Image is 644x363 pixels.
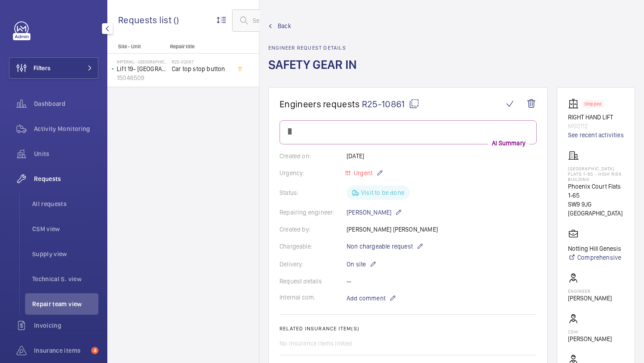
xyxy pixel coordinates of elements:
[568,166,624,182] p: [GEOGRAPHIC_DATA] Flats 1-65 - High Risk Building
[32,300,98,308] span: Repair team view
[278,21,291,30] span: Back
[34,149,98,158] span: Units
[9,57,98,79] button: Filters
[280,325,537,332] h2: Related insurance item(s)
[91,347,98,354] span: 4
[117,73,168,82] p: 15046509
[268,45,362,51] h2: Engineer request details
[117,59,168,64] p: Imperial - [GEOGRAPHIC_DATA]
[172,64,231,73] span: Car top stop button
[34,124,98,133] span: Activity Monitoring
[170,43,229,50] p: Repair title
[568,294,612,303] p: [PERSON_NAME]
[34,99,98,108] span: Dashboard
[352,169,373,177] span: Urgent
[118,14,174,25] span: Requests list
[568,113,624,122] p: RIGHT HAND LIFT
[32,224,98,233] span: CSM view
[568,131,624,139] a: See recent activities
[172,59,231,64] h2: R25-02087
[34,174,98,183] span: Requests
[347,242,413,251] span: Non chargeable request
[488,139,529,148] p: AI Summary
[347,294,386,303] span: Add comment
[568,122,624,131] p: M50112
[585,102,602,106] p: Stopped
[117,64,168,73] p: Lift 19- [GEOGRAPHIC_DATA] Block (Passenger)
[568,98,582,109] img: elevator.svg
[347,259,377,270] p: On site
[32,274,98,283] span: Technical S. view
[568,334,612,343] p: [PERSON_NAME]
[34,63,51,72] span: Filters
[568,329,612,334] p: CSM
[34,346,88,355] span: Insurance items
[568,182,624,200] p: Phoenix Court Flats 1-65
[232,9,376,32] input: Search by request or quote number
[268,56,362,87] h1: SAFETY GEAR IN
[568,244,621,253] p: Notting Hill Genesis
[568,200,624,218] p: SW9 9JG [GEOGRAPHIC_DATA]
[107,43,166,50] p: Site - Unit
[568,288,612,294] p: Engineer
[362,98,419,110] span: R25-10861
[280,98,360,110] span: Engineers requests
[568,253,621,262] a: Comprehensive
[32,249,98,258] span: Supply view
[34,321,98,330] span: Invoicing
[32,199,98,208] span: All requests
[347,207,402,218] p: [PERSON_NAME]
